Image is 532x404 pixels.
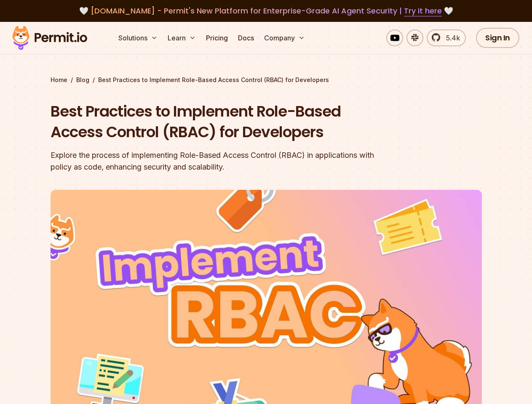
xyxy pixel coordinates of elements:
a: Try it here [404,5,442,16]
span: 5.4k [441,33,460,43]
button: Solutions [115,29,161,46]
a: Blog [76,76,89,84]
a: 5.4k [427,29,466,46]
button: Company [261,29,308,46]
span: [DOMAIN_NAME] - Permit's New Platform for Enterprise-Grade AI Agent Security | [91,5,442,16]
a: Pricing [203,29,231,46]
div: 🤍 🤍 [20,5,512,17]
a: Docs [235,29,257,46]
h1: Best Practices to Implement Role-Based Access Control (RBAC) for Developers [51,101,374,143]
a: Home [51,76,67,84]
button: Learn [164,29,199,46]
div: / / [51,76,482,84]
div: Explore the process of implementing Role-Based Access Control (RBAC) in applications with policy ... [51,149,374,173]
img: Permit logo [8,24,91,52]
a: Sign In [476,28,519,48]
